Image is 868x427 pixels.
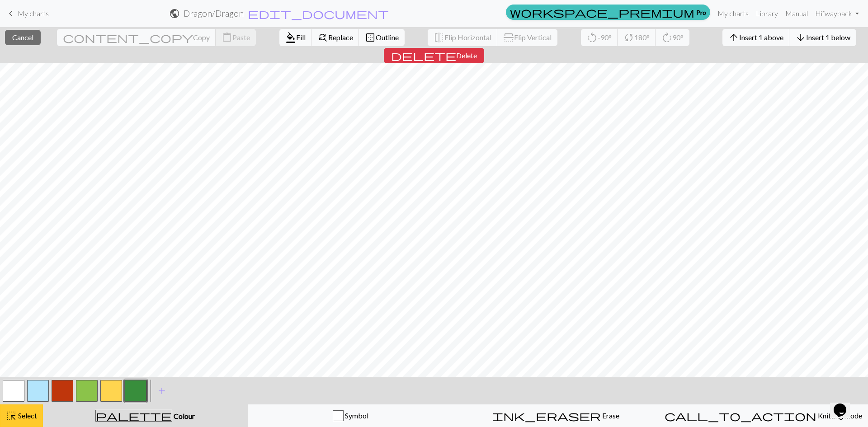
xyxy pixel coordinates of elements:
span: Replace [328,33,353,42]
span: sync [623,31,634,44]
span: rotate_right [661,31,672,44]
button: Fill [279,29,312,46]
button: -90° [581,29,618,46]
span: Flip Horizontal [444,33,491,42]
span: 180° [634,33,650,42]
span: highlight_alt [6,409,17,422]
button: Erase [453,404,659,427]
span: Outline [376,33,399,42]
span: arrow_upward [728,31,739,44]
span: Flip Vertical [514,33,552,42]
span: content_copy [63,31,193,44]
span: call_to_action [665,409,816,422]
button: Knitting mode [659,404,868,427]
a: Pro [506,5,710,20]
span: Erase [601,411,619,420]
span: delete [391,49,456,62]
span: flip [502,32,515,43]
button: Outline [359,29,405,46]
button: Symbol [248,404,453,427]
button: 90° [656,29,689,46]
button: Colour [43,404,248,427]
span: palette [96,409,172,422]
span: border_outer [365,31,376,44]
a: My charts [5,6,49,21]
button: Cancel [5,30,41,45]
span: Select [17,411,37,420]
h2: Dragon / Dragon [184,8,244,19]
span: arrow_downward [795,31,806,44]
span: Delete [456,51,477,60]
span: -90° [598,33,612,42]
span: edit_document [248,7,389,20]
button: Flip Vertical [497,29,557,46]
span: public [169,7,180,20]
button: Replace [311,29,359,46]
span: Cancel [12,33,33,42]
span: workspace_premium [510,6,694,19]
a: Hifwayback [811,5,863,23]
span: keyboard_arrow_left [5,7,16,20]
iframe: chat widget [830,391,859,418]
button: Insert 1 above [722,29,790,46]
span: rotate_left [587,31,598,44]
span: Fill [296,33,306,42]
span: Insert 1 above [739,33,783,42]
span: flip [434,31,444,44]
button: Flip Horizontal [428,29,498,46]
a: My charts [714,5,752,23]
button: Insert 1 below [789,29,856,46]
button: 180° [618,29,656,46]
span: Colour [172,412,195,420]
span: Insert 1 below [806,33,850,42]
span: format_color_fill [285,31,296,44]
button: Copy [57,29,216,46]
button: Delete [384,48,484,63]
span: ink_eraser [492,409,601,422]
span: find_replace [317,31,328,44]
a: Library [752,5,782,23]
span: Knitting mode [816,411,862,420]
span: My charts [18,9,49,18]
span: Copy [193,33,210,42]
span: Symbol [344,411,368,420]
span: 90° [672,33,684,42]
span: add [156,385,167,397]
a: Manual [782,5,811,23]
